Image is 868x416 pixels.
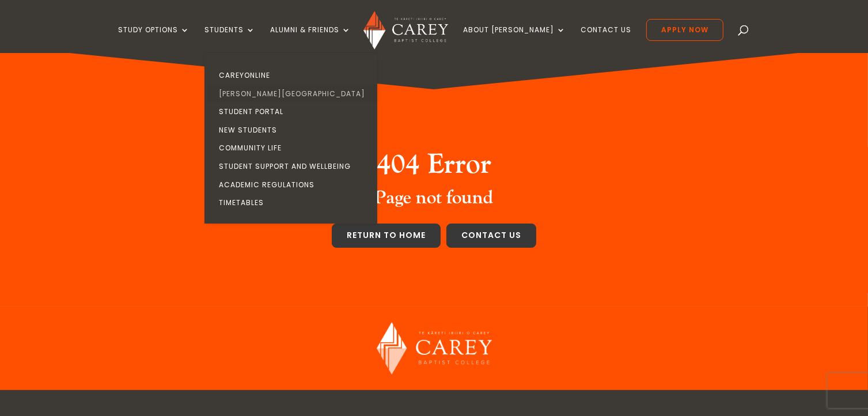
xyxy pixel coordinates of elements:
a: New Students [207,121,380,139]
a: CareyOnline [207,66,380,85]
h2: 404 Error [218,148,650,187]
a: Apply Now [646,19,723,41]
a: Study Options [118,26,189,53]
a: Community Life [207,139,380,157]
a: Academic Regulations [207,176,380,194]
a: Alumni & Friends [270,26,351,53]
a: Timetables [207,194,380,212]
img: Carey Baptist College [363,11,448,50]
a: About [PERSON_NAME] [463,26,566,53]
a: Student Support and Wellbeing [207,157,380,176]
img: Carey Baptist College [377,322,492,375]
h3: Page not found [218,187,650,215]
a: Carey Baptist College [377,365,492,378]
a: Return to home [332,224,441,248]
a: [PERSON_NAME][GEOGRAPHIC_DATA] [207,85,380,103]
a: Students [204,26,255,53]
a: Contact Us [581,26,631,53]
a: Contact us [446,224,536,248]
a: Student Portal [207,103,380,121]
